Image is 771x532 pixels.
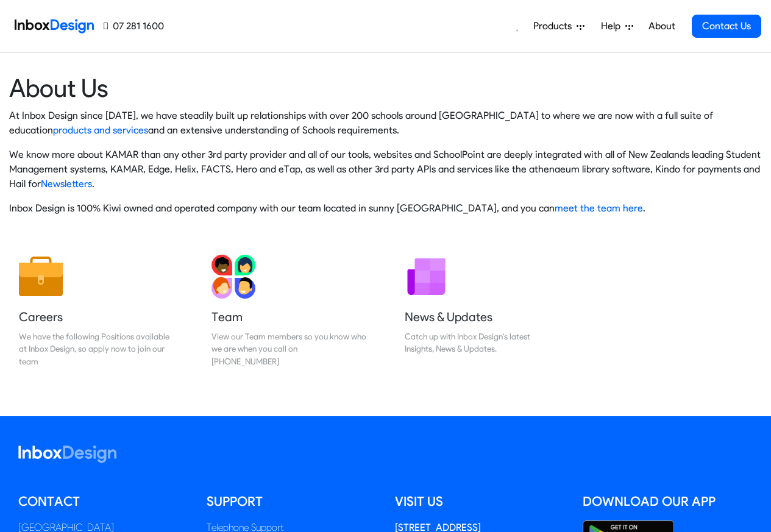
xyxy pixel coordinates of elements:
a: Contact Us [692,15,761,38]
img: 2022_01_12_icon_newsletter.svg [405,255,449,299]
h5: Download our App [583,492,753,511]
h5: Careers [19,308,174,325]
a: products and services [53,124,148,136]
a: News & Updates Catch up with Inbox Design's latest Insights, News & Updates. [395,245,569,377]
h5: News & Updates [405,308,560,325]
a: Team View our Team members so you know who we are when you call on [PHONE_NUMBER] [202,245,376,377]
h5: Contact [18,492,188,511]
h5: Team [211,308,366,325]
a: 07 281 1600 [104,19,164,34]
a: Careers We have the following Positions available at Inbox Design, so apply now to join our team [9,245,183,377]
div: View our Team members so you know who we are when you call on [PHONE_NUMBER] [211,330,366,367]
p: Inbox Design is 100% Kiwi owned and operated company with our team located in sunny [GEOGRAPHIC_D... [9,201,762,216]
h5: Visit us [395,492,565,511]
div: Catch up with Inbox Design's latest Insights, News & Updates. [405,330,560,355]
img: logo_inboxdesign_white.svg [18,445,116,463]
a: meet the team here [555,202,643,214]
a: Help [596,14,638,38]
h5: Support [207,492,377,511]
p: At Inbox Design since [DATE], we have steadily built up relationships with over 200 schools aroun... [9,108,762,138]
span: Help [601,19,625,34]
a: Products [528,14,589,38]
a: Newsletters [41,178,92,190]
a: About [645,14,678,38]
p: We know more about KAMAR than any other 3rd party provider and all of our tools, websites and Sch... [9,147,762,191]
img: 2022_01_13_icon_team.svg [211,255,255,299]
heading: About Us [9,73,762,104]
img: 2022_01_13_icon_job.svg [19,255,63,299]
div: We have the following Positions available at Inbox Design, so apply now to join our team [19,330,174,367]
span: Products [533,19,577,34]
